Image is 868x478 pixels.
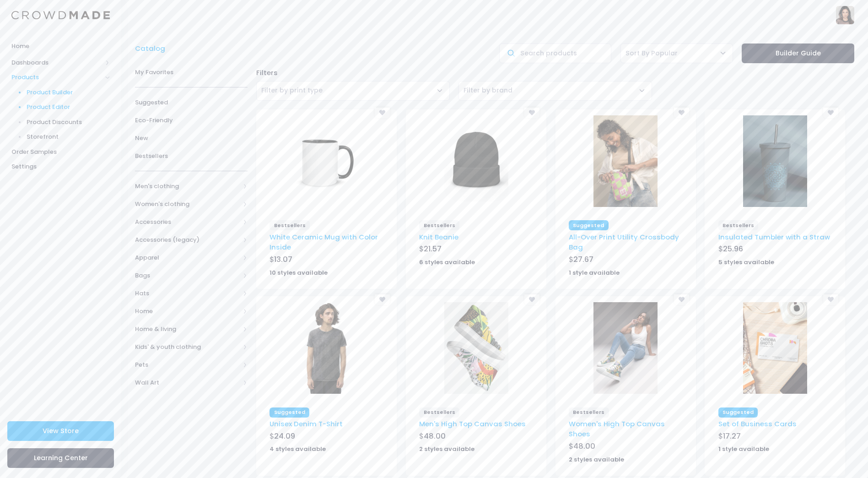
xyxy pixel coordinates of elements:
[274,254,292,265] span: 13.07
[270,254,383,267] div: $
[252,68,858,78] div: Filters
[718,407,758,418] span: Suggested
[11,58,102,67] span: Dashboards
[270,445,326,453] strong: 4 styles available
[742,43,854,63] a: Builder Guide
[43,426,79,435] span: View Store
[458,81,652,101] span: Filter by brand
[573,441,595,451] span: 48.00
[718,431,832,444] div: $
[135,200,240,209] span: Women's clothing
[27,132,110,141] span: Storefront
[569,232,679,252] a: All-Over Print Utility Crossbody Bag
[419,258,475,266] strong: 6 styles available
[135,43,170,54] a: Catalog
[135,134,248,143] span: New
[270,268,328,277] strong: 10 styles available
[569,407,609,418] span: Bestsellers
[569,220,609,230] span: Suggested
[135,307,240,316] span: Home
[274,431,295,441] span: 24.09
[573,254,593,265] span: 27.67
[135,378,240,387] span: Wall Art
[135,325,240,334] span: Home & living
[11,147,110,157] span: Order Samples
[135,129,248,147] a: New
[135,111,248,129] a: Eco-Friendly
[419,232,458,242] a: Knit Beanie
[419,220,459,230] span: Bestsellers
[270,407,309,418] span: Suggested
[499,43,612,63] input: Search products
[419,445,474,453] strong: 2 styles available
[11,162,110,171] span: Settings
[34,453,88,462] span: Learning Center
[718,258,774,266] strong: 5 styles available
[11,73,102,82] span: Products
[135,93,248,111] a: Suggested
[135,63,248,81] a: My Favorites
[135,68,248,77] span: My Favorites
[135,253,240,262] span: Apparel
[270,431,383,444] div: $
[718,419,797,429] a: Set of Business Cards
[836,6,854,24] img: User
[135,360,240,369] span: Pets
[569,254,683,267] div: $
[7,448,114,468] a: Learning Center
[135,182,240,191] span: Men's clothing
[27,103,110,112] span: Product Editor
[135,342,240,352] span: Kids' & youth clothing
[419,407,459,418] span: Bestsellers
[135,147,248,165] a: Bestsellers
[270,232,378,252] a: White Ceramic Mug with Color Inside
[135,235,240,244] span: Accessories (legacy)
[135,116,248,125] span: Eco-Friendly
[27,118,110,127] span: Product Discounts
[569,455,624,464] strong: 2 styles available
[11,42,110,51] span: Home
[261,86,323,95] span: Filter by print type
[135,289,240,298] span: Hats
[27,88,110,97] span: Product Builder
[270,220,310,230] span: Bestsellers
[718,445,769,453] strong: 1 style available
[723,431,741,441] span: 17.27
[419,244,533,256] div: $
[270,419,343,429] a: Unisex Denim T-Shirt
[464,86,512,95] span: Filter by brand
[11,11,110,20] img: Logo
[718,244,832,256] div: $
[625,49,678,58] span: Sort By Popular
[424,431,446,441] span: 48.00
[419,431,533,444] div: $
[419,419,526,429] a: Men's High Top Canvas Shoes
[569,441,683,454] div: $
[135,217,240,227] span: Accessories
[620,43,733,63] span: Sort By Popular
[135,152,248,161] span: Bestsellers
[569,268,620,277] strong: 1 style available
[135,271,240,280] span: Bags
[256,81,450,101] span: Filter by print type
[718,232,830,242] a: Insulated Tumbler with a Straw
[135,98,248,107] span: Suggested
[718,220,759,230] span: Bestsellers
[424,244,442,254] span: 21.57
[7,421,114,441] a: View Store
[723,244,743,254] span: 25.96
[569,419,665,439] a: Women's High Top Canvas Shoes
